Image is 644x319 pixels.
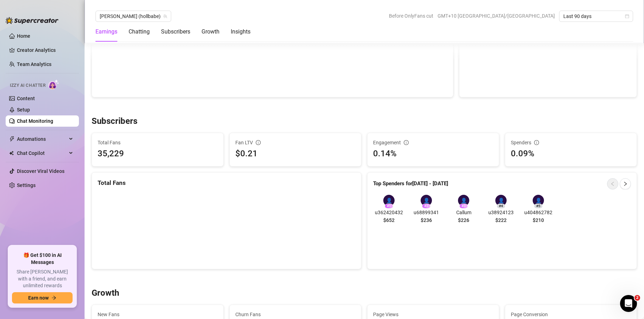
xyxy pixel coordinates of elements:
span: u362420432 [373,209,405,216]
div: Chatting [129,28,150,36]
a: Chat Monitoring [17,118,53,124]
img: Chat Copilot [9,151,14,156]
div: 👤 [421,195,432,206]
div: 👤 [495,195,507,206]
span: info-circle [256,140,261,145]
span: u68899341 [410,209,442,216]
div: Subscribers [161,28,190,36]
span: Share [PERSON_NAME] with a friend, and earn unlimited rewards [12,269,73,289]
div: # 1 [385,204,393,209]
span: Automations [17,133,67,145]
span: $652 [383,216,395,224]
span: $222 [495,216,507,224]
a: Team Analytics [17,61,51,67]
span: 🎁 Get $100 in AI Messages [12,252,73,266]
span: calendar [625,14,629,18]
a: Settings [17,182,36,188]
span: $210 [533,216,544,224]
span: Earn now [28,295,49,301]
a: Setup [17,107,30,113]
span: arrow-right [51,295,56,300]
div: # 3 [459,204,468,209]
span: New Fans [98,311,218,318]
span: right [623,181,628,186]
span: $236 [421,216,432,224]
span: Callum [448,209,479,216]
img: logo-BBDzfeDw.svg [6,17,58,24]
a: Content [17,96,35,101]
span: team [163,14,167,18]
span: info-circle [404,140,409,145]
div: 0.09% [511,147,631,161]
span: Chat Copilot [17,148,67,159]
span: u38924123 [485,209,517,216]
div: 👤 [533,195,544,206]
span: thunderbolt [9,136,15,142]
a: Discover Viral Videos [17,168,64,174]
div: Total Fans [98,178,355,188]
div: Earnings [95,28,117,36]
span: GMT+10 [GEOGRAPHIC_DATA]/[GEOGRAPHIC_DATA] [438,11,555,21]
span: Before OnlyFans cut [389,11,433,21]
h3: Growth [92,288,119,299]
a: Home [17,33,30,39]
span: holly (hollbabe) [100,11,167,22]
span: Page Conversion [511,311,631,318]
div: 👤 [383,195,395,206]
div: # 4 [497,204,505,209]
a: Creator Analytics [17,44,73,56]
div: Growth [202,28,219,36]
span: info-circle [534,140,539,145]
div: 35,229 [98,147,124,161]
button: Earn nowarrow-right [12,292,73,303]
h3: Subscribers [92,116,137,127]
div: Insights [231,28,250,36]
div: # 2 [422,204,431,209]
div: Spenders [511,139,631,146]
img: AI Chatter [48,79,59,90]
span: u404862782 [522,209,554,216]
div: 0.14% [373,147,493,161]
span: Page Views [373,311,493,318]
span: $226 [458,216,469,224]
iframe: Intercom live chat [620,295,637,312]
span: Izzy AI Chatter [10,82,45,89]
span: Total Fans [98,139,218,146]
div: $0.21 [235,147,355,161]
span: Churn Fans [235,311,355,318]
div: Engagement [373,139,493,146]
div: Fan LTV [235,139,355,146]
span: Last 90 days [563,11,629,22]
div: # 5 [534,204,543,209]
span: 2 [634,295,640,301]
article: Top Spenders for [DATE] - [DATE] [373,180,448,188]
div: 👤 [458,195,469,206]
